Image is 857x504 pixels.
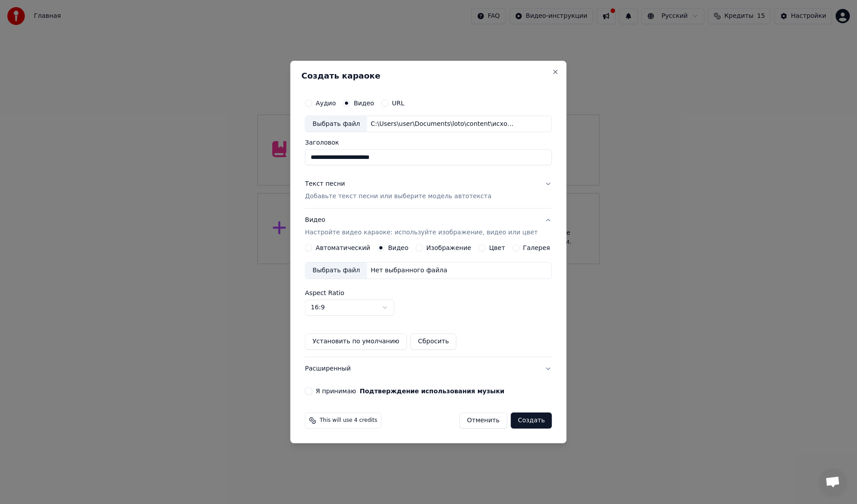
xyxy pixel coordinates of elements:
h2: Создать караоке [301,72,555,80]
button: Установить по умолчанию [305,333,407,350]
label: Aspect Ratio [305,290,552,296]
span: This will use 4 credits [320,417,377,424]
div: C:\Users\user\Documents\loto\content\исходники\Zdob si Zdub - Видели ночь.mp4 [367,120,519,129]
label: Галерея [523,245,550,251]
button: Создать [511,412,552,429]
div: Нет выбранного файла [367,266,451,275]
div: Выбрать файл [305,116,367,132]
label: Аудио [316,100,336,106]
button: Сбросить [411,333,457,350]
button: ВидеоНастройте видео караоке: используйте изображение, видео или цвет [305,209,552,245]
p: Добавьте текст песни или выберите модель автотекста [305,192,491,201]
label: URL [392,100,404,106]
label: Автоматический [316,245,370,251]
p: Настройте видео караоке: используйте изображение, видео или цвет [305,228,537,237]
div: ВидеоНастройте видео караоке: используйте изображение, видео или цвет [305,244,552,357]
label: Видео [354,100,374,106]
button: Отменить [459,412,507,429]
div: Текст песни [305,180,345,189]
label: Заголовок [305,140,552,146]
button: Текст песниДобавьте текст песни или выберите модель автотекста [305,173,552,208]
div: Видео [305,216,537,237]
button: Я принимаю [360,388,504,394]
label: Видео [388,245,408,251]
label: Цвет [489,245,505,251]
label: Изображение [426,245,471,251]
button: Расширенный [305,357,552,380]
label: Я принимаю [316,388,504,394]
div: Выбрать файл [305,262,367,279]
